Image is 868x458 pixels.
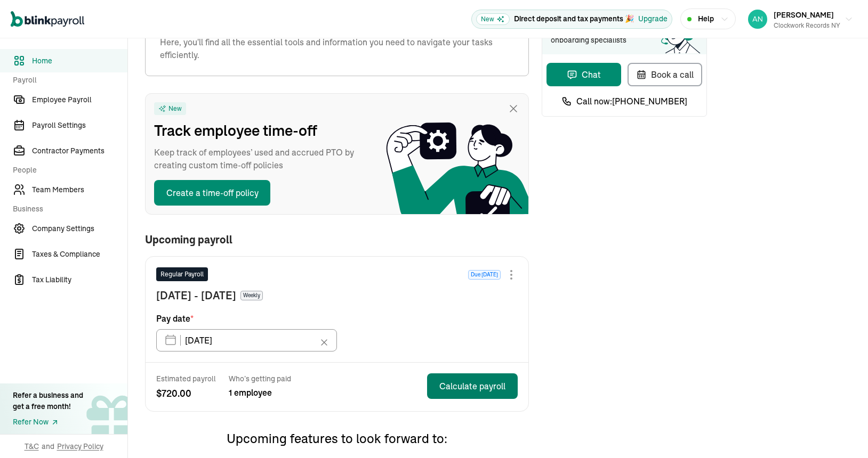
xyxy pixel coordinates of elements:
[32,94,127,105] span: Employee Payroll
[240,291,263,300] span: Weekly
[476,13,510,25] span: New
[698,13,714,24] span: Help
[229,386,291,399] span: 1 employee
[680,9,736,29] button: Help
[25,441,39,452] span: T&C
[32,55,127,67] span: Home
[32,120,127,131] span: Payroll Settings
[154,146,367,171] span: Keep track of employees’ used and accrued PTO by creating custom time-off policies
[636,68,694,81] div: Book a call
[156,329,337,351] input: XX/XX/XX
[546,63,621,86] button: Chat
[229,373,291,384] span: Who’s getting paid
[13,390,83,412] div: Refer a business and get a free month!
[13,416,83,428] a: Refer Now
[168,104,182,113] span: New
[32,145,127,157] span: Contractor Payments
[13,165,121,176] span: People
[774,10,834,20] span: [PERSON_NAME]
[13,75,121,86] span: Payroll
[156,386,216,400] span: $ 720.00
[11,4,84,35] nav: Global
[774,21,840,30] div: Clockwork Records NY
[32,249,127,260] span: Taxes & Compliance
[638,13,668,24] button: Upgrade
[156,312,194,325] span: Pay date
[156,288,236,304] span: [DATE] - [DATE]
[468,270,501,280] span: Due [DATE]
[744,6,857,32] button: [PERSON_NAME]Clockwork Records NY
[567,68,601,81] div: Chat
[514,13,634,24] p: Direct deposit and tax payments 🎉
[32,274,127,285] span: Tax Liability
[156,373,216,384] span: Estimated payroll
[628,63,702,86] button: Book a call
[227,430,447,446] span: Upcoming features to look forward to:
[154,180,270,206] button: Create a time-off policy
[427,373,518,399] button: Calculate payroll
[685,343,868,458] iframe: Chat Widget
[154,119,367,142] span: Track employee time-off
[145,234,232,246] span: Upcoming payroll
[57,441,103,452] span: Privacy Policy
[32,223,127,234] span: Company Settings
[13,203,121,215] span: Business
[576,95,687,108] span: Call now: [PHONE_NUMBER]
[32,184,127,195] span: Team Members
[160,36,514,61] span: Here, you'll find all the essential tools and information you need to navigate your tasks efficie...
[160,269,204,279] span: Regular Payroll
